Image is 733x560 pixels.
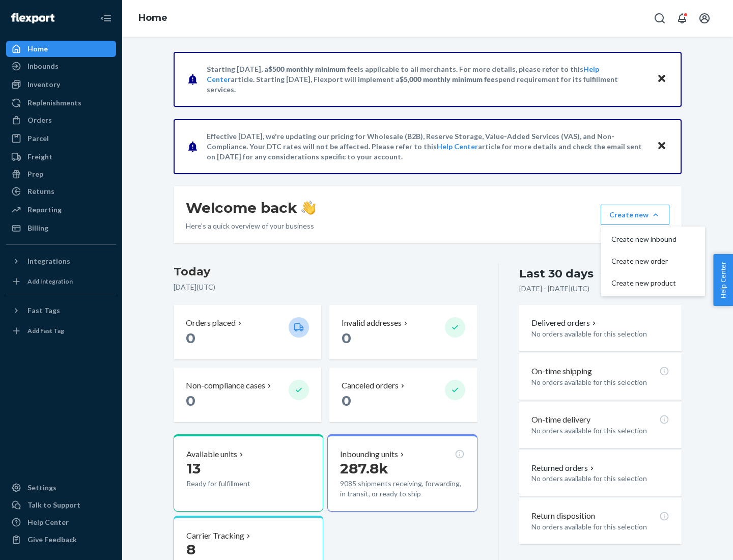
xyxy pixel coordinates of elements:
[6,273,116,290] a: Add Integration
[6,112,116,128] a: Orders
[6,253,116,269] button: Integrations
[342,380,399,391] p: Canceled orders
[531,510,595,522] p: Return disposition
[6,220,116,236] a: Billing
[342,392,351,409] span: 0
[655,72,668,87] button: Close
[6,183,116,200] a: Returns
[329,305,477,359] button: Invalid addresses 0
[601,205,669,225] button: Create newCreate new inboundCreate new orderCreate new product
[27,61,59,71] div: Inbounds
[6,531,116,548] button: Give Feedback
[186,460,201,477] span: 13
[27,152,52,162] div: Freight
[6,76,116,93] a: Inventory
[531,329,669,339] p: No orders available for this selection
[174,368,321,422] button: Non-compliance cases 0
[531,462,596,474] button: Returned orders
[6,514,116,530] a: Help Center
[174,282,477,292] p: [DATE] ( UTC )
[186,317,236,329] p: Orders placed
[186,449,237,460] p: Available units
[531,317,598,329] button: Delivered orders
[342,329,351,347] span: 0
[6,323,116,339] a: Add Fast Tag
[6,95,116,111] a: Replenishments
[340,449,398,460] p: Inbounding units
[655,139,668,154] button: Close
[27,256,70,266] div: Integrations
[531,522,669,532] p: No orders available for this selection
[27,186,54,197] div: Returns
[174,264,477,280] h3: Today
[342,317,402,329] p: Invalid addresses
[340,460,388,477] span: 287.8k
[138,12,167,23] a: Home
[27,205,62,215] div: Reporting
[27,133,49,144] div: Parcel
[531,414,590,426] p: On-time delivery
[186,380,265,391] p: Non-compliance cases
[27,535,77,545] div: Give Feedback
[603,250,703,272] button: Create new order
[186,541,195,558] span: 8
[611,236,676,243] span: Create new inbound
[400,75,495,83] span: $5,000 monthly minimum fee
[174,434,323,512] button: Available units13Ready for fulfillment
[27,223,48,233] div: Billing
[27,483,57,493] div: Settings
[6,149,116,165] a: Freight
[130,4,176,33] ol: breadcrumbs
[6,41,116,57] a: Home
[301,201,316,215] img: hand-wave emoji
[713,254,733,306] button: Help Center
[329,368,477,422] button: Canceled orders 0
[327,434,477,512] button: Inbounding units287.8k9085 shipments receiving, forwarding, in transit, or ready to ship
[27,517,69,527] div: Help Center
[186,329,195,347] span: 0
[603,229,703,250] button: Create new inbound
[96,8,116,29] button: Close Navigation
[27,115,52,125] div: Orders
[6,202,116,218] a: Reporting
[186,479,280,489] p: Ready for fulfillment
[340,479,464,499] p: 9085 shipments receiving, forwarding, in transit, or ready to ship
[27,44,48,54] div: Home
[174,305,321,359] button: Orders placed 0
[27,500,80,510] div: Talk to Support
[268,65,358,73] span: $500 monthly minimum fee
[186,530,244,542] p: Carrier Tracking
[27,305,60,316] div: Fast Tags
[27,169,43,179] div: Prep
[437,142,478,151] a: Help Center
[11,13,54,23] img: Flexport logo
[207,131,647,162] p: Effective [DATE], we're updating our pricing for Wholesale (B2B), Reserve Storage, Value-Added Se...
[519,266,594,282] div: Last 30 days
[531,473,669,484] p: No orders available for this selection
[27,277,73,286] div: Add Integration
[6,58,116,74] a: Inbounds
[694,8,715,29] button: Open account menu
[531,377,669,387] p: No orders available for this selection
[27,326,64,335] div: Add Fast Tag
[531,366,592,377] p: On-time shipping
[27,98,81,108] div: Replenishments
[650,8,670,29] button: Open Search Box
[611,258,676,265] span: Create new order
[186,221,316,231] p: Here’s a quick overview of your business
[6,480,116,496] a: Settings
[672,8,692,29] button: Open notifications
[519,284,589,294] p: [DATE] - [DATE] ( UTC )
[603,272,703,294] button: Create new product
[6,302,116,319] button: Fast Tags
[27,79,60,90] div: Inventory
[611,279,676,287] span: Create new product
[531,426,669,436] p: No orders available for this selection
[6,166,116,182] a: Prep
[207,64,647,95] p: Starting [DATE], a is applicable to all merchants. For more details, please refer to this article...
[186,392,195,409] span: 0
[186,199,316,217] h1: Welcome back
